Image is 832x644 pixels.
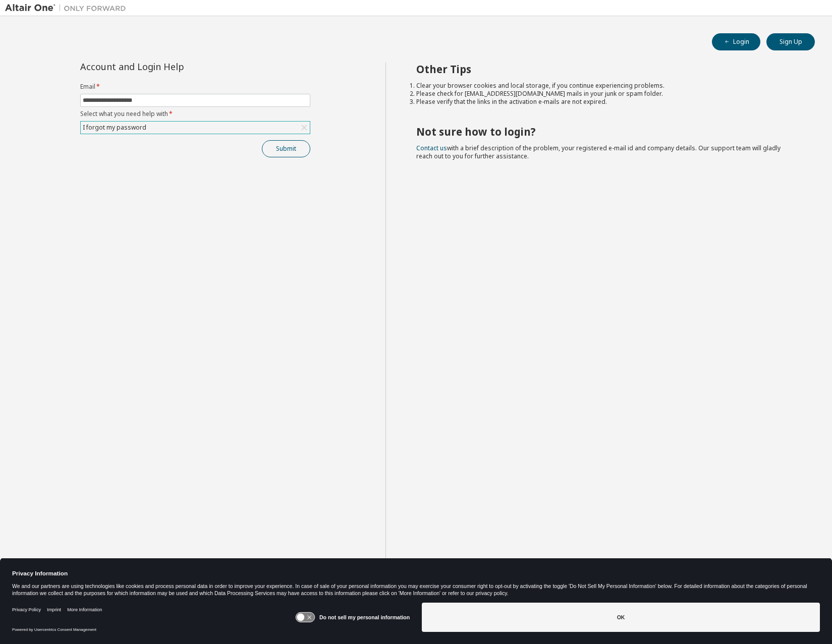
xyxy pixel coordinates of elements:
[416,63,797,76] h2: Other Tips
[80,63,264,71] div: Account and Login Help
[80,83,310,91] label: Email
[416,144,781,160] span: with a brief description of the problem, your registered e-mail id and company details. Our suppo...
[712,33,760,50] button: Login
[416,82,797,90] li: Clear your browser cookies and local storage, if you continue experiencing problems.
[416,98,797,106] li: Please verify that the links in the activation e-mails are not expired.
[80,110,310,118] label: Select what you need help with
[416,125,797,138] h2: Not sure how to login?
[81,122,148,133] div: I forgot my password
[416,144,447,152] a: Contact us
[766,33,815,50] button: Sign Up
[81,122,310,134] div: I forgot my password
[262,140,310,157] button: Submit
[5,3,131,13] img: Altair One
[416,90,797,98] li: Please check for [EMAIL_ADDRESS][DOMAIN_NAME] mails in your junk or spam folder.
